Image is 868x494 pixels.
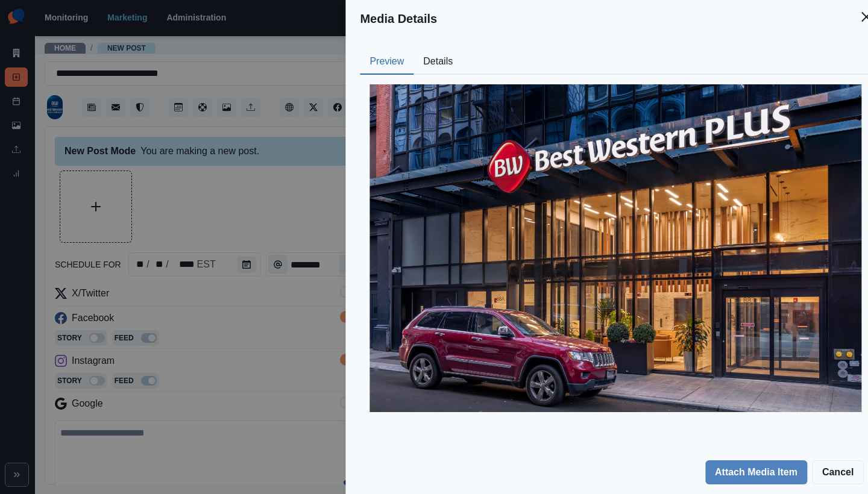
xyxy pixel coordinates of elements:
button: Cancel [812,460,864,484]
button: Details [414,49,462,75]
img: vobtt4vi8uombt9wgkik [370,84,861,412]
button: Preview [360,49,414,75]
button: Attach Media Item [705,460,807,484]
